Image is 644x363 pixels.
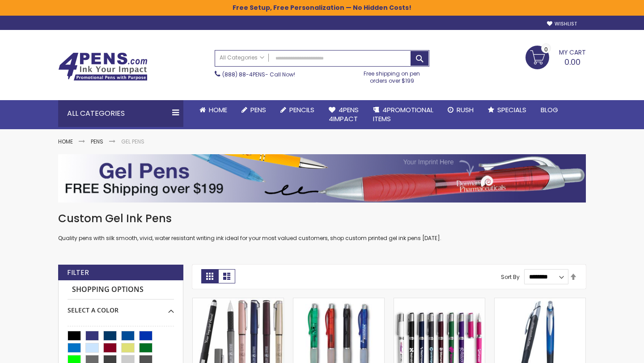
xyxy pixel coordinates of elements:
[58,52,148,81] img: 4Pens Custom Pens and Promotional Products
[250,105,266,114] span: Pens
[293,298,384,305] a: Mr. Gel Advertising pen
[355,67,430,84] div: Free shipping on pen orders over $199
[373,105,433,123] span: 4PROMOTIONAL ITEMS
[91,138,103,145] a: Pens
[289,105,314,114] span: Pencils
[67,268,89,278] strong: Filter
[541,105,558,114] span: Blog
[58,154,586,203] img: Gel Pens
[497,105,526,114] span: Specials
[525,46,586,68] a: 0.00 0
[58,138,73,145] a: Home
[58,211,586,226] h1: Custom Gel Ink Pens
[58,211,586,242] div: Quality pens with silk smooth, vivid, water resistant writing ink ideal for your most valued cust...
[273,100,322,120] a: Pencils
[215,51,269,65] a: All Categories
[394,298,485,305] a: Earl Custom Gel Pen
[193,298,284,305] a: Cali Custom Stylus Gel pen
[481,100,534,120] a: Specials
[209,105,227,114] span: Home
[457,105,474,114] span: Rush
[234,100,273,120] a: Pens
[329,105,359,123] span: 4Pens 4impact
[222,71,295,78] span: - Call Now!
[544,45,548,54] span: 0
[322,100,366,129] a: 4Pens4impact
[201,269,218,283] strong: Grid
[495,298,585,305] a: Nano Stick Gel Pen
[68,300,174,315] div: Select A Color
[58,100,183,127] div: All Categories
[121,138,144,145] strong: Gel Pens
[68,280,174,300] strong: Shopping Options
[220,54,264,61] span: All Categories
[441,100,481,120] a: Rush
[547,21,577,27] a: Wishlist
[366,100,441,129] a: 4PROMOTIONALITEMS
[222,71,265,78] a: (888) 88-4PENS
[564,56,580,68] span: 0.00
[192,100,234,120] a: Home
[534,100,565,120] a: Blog
[501,273,520,280] label: Sort By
